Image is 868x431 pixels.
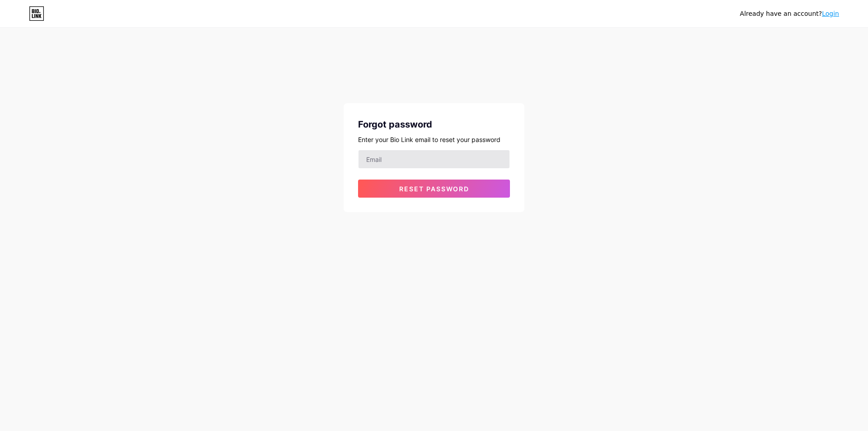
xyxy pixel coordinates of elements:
button: Reset password [358,180,510,198]
span: Reset password [399,185,469,193]
input: Email [359,150,509,168]
div: Forgot password [358,118,510,131]
div: Already have an account? [740,9,839,19]
a: Login [822,10,839,17]
div: Enter your Bio Link email to reset your password [358,135,510,144]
